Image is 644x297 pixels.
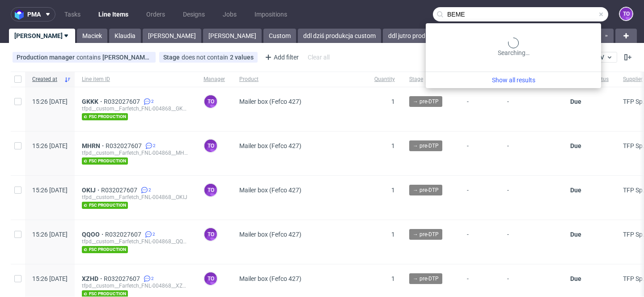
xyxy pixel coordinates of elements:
[230,54,254,61] div: 2 values
[467,98,493,120] span: -
[32,142,68,149] span: 15:26 [DATE]
[391,187,395,194] span: 1
[570,275,581,282] span: Due
[82,238,189,245] div: tfpd__custom__Farfetch_FNL-004868__QQOO
[102,54,152,61] div: [PERSON_NAME][EMAIL_ADDRESS][PERSON_NAME][DOMAIN_NAME]
[391,142,395,149] span: 1
[203,29,262,43] a: [PERSON_NAME]
[178,7,210,21] a: Designs
[391,231,395,238] span: 1
[77,29,107,43] a: Maciek
[204,184,217,196] figcaption: to
[142,275,154,282] a: 2
[27,11,41,17] span: pma
[570,187,581,194] span: Due
[11,7,55,21] button: pma
[507,231,556,253] span: -
[306,51,331,64] div: Clear all
[143,231,155,238] a: 2
[507,98,556,120] span: -
[32,76,60,83] span: Created at
[17,54,76,61] span: Production manager
[82,113,128,120] span: fsc production
[141,7,170,21] a: Orders
[153,231,155,238] span: 2
[413,275,439,283] span: → pre-DTP
[163,54,182,61] span: Stage
[204,95,217,108] figcaption: to
[570,231,581,238] span: Due
[59,7,86,21] a: Tasks
[82,275,104,282] a: XZHD
[32,231,68,238] span: 15:26 [DATE]
[239,187,301,194] span: Mailer box (Fefco 427)
[239,231,301,238] span: Mailer box (Fefco 427)
[32,187,68,194] span: 15:26 [DATE]
[298,29,381,43] a: ddl dziś produkcja custom
[391,275,395,282] span: 1
[101,187,139,194] a: R032027607
[249,7,292,21] a: Impositions
[82,76,189,83] span: Line item ID
[507,142,556,165] span: -
[467,187,493,209] span: -
[142,98,154,105] a: 2
[106,142,144,149] a: R032027607
[239,98,301,105] span: Mailer box (Fefco 427)
[148,187,151,194] span: 2
[570,98,581,105] span: Due
[374,76,395,83] span: Quantity
[109,29,141,43] a: Klaudia
[82,105,189,112] div: tfpd__custom__Farfetch_FNL-004868__GKKK
[263,29,296,43] a: Custom
[143,29,201,43] a: [PERSON_NAME]
[82,98,104,105] a: GKKK
[413,230,439,238] span: → pre-DTP
[105,231,143,238] a: R032027607
[82,187,101,194] a: OKIJ
[82,149,189,157] div: tfpd__custom__Farfetch_FNL-004868__MHRN
[204,228,217,241] figcaption: to
[239,275,301,282] span: Mailer box (Fefco 427)
[82,282,189,289] div: tfpd__custom__Farfetch_FNL-004868__XZHD
[151,98,154,105] span: 2
[76,54,102,61] span: contains
[82,194,189,201] div: tfpd__custom__Farfetch_FNL-004868__OKIJ
[217,7,242,21] a: Jobs
[82,246,128,253] span: fsc production
[467,231,493,253] span: -
[391,98,395,105] span: 1
[413,98,439,106] span: → pre-DTP
[82,142,106,149] a: MHRN
[82,157,128,165] span: fsc production
[153,142,156,149] span: 2
[151,275,154,282] span: 2
[413,142,439,150] span: → pre-DTP
[104,275,142,282] a: R032027607
[239,76,360,83] span: Product
[409,76,453,83] span: Stage
[570,142,581,149] span: Due
[139,187,151,194] a: 2
[15,9,27,20] img: logo
[429,38,597,57] div: Searching…
[104,98,142,105] a: R032027607
[182,54,230,61] span: does not contain
[93,7,134,21] a: Line Items
[239,142,301,149] span: Mailer box (Fefco 427)
[204,272,217,285] figcaption: to
[383,29,468,43] a: ddl jutro produkcja custom
[261,50,301,64] div: Add filter
[429,76,597,85] a: Show all results
[620,8,632,20] figcaption: to
[82,231,105,238] a: QQOO
[32,275,68,282] span: 15:26 [DATE]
